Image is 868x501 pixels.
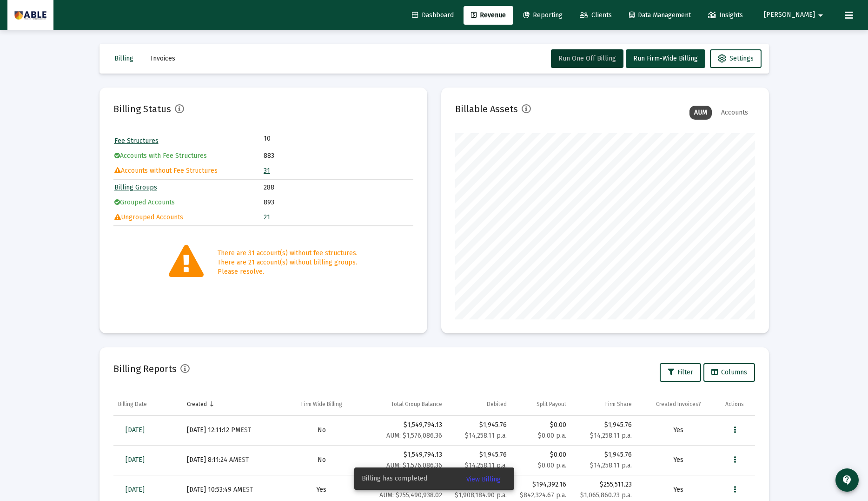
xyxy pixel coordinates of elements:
[114,164,263,178] td: Accounts without Fee Structures
[447,393,511,415] td: Column Debited
[264,181,412,195] td: 288
[107,49,141,68] button: Billing
[520,491,566,499] small: $842,324.67 p.a.
[455,102,518,116] h2: Billable Assets
[187,485,276,494] div: [DATE] 10:53:49 AM
[660,363,701,382] button: Filter
[572,6,619,25] a: Clients
[240,426,251,434] small: EST
[285,426,358,435] div: No
[538,432,566,440] small: $0.00 p.a.
[701,6,750,25] a: Insights
[14,6,46,25] img: Dashboard
[551,49,623,68] button: Run One Off Billing
[126,456,145,464] span: [DATE]
[391,400,442,408] div: Total Group Balance
[721,393,755,415] td: Column Actions
[576,480,632,489] div: $255,511.23
[459,470,508,487] button: View Billing
[716,106,753,120] div: Accounts
[516,480,566,500] div: $194,392.16
[218,267,358,277] div: Please resolve.
[718,54,754,62] span: Settings
[576,420,632,430] div: $1,945.76
[118,400,147,408] div: Billing Date
[412,11,454,19] span: Dashboard
[633,54,698,62] span: Run Firm-Wide Billing
[404,6,461,25] a: Dashboard
[711,368,747,376] span: Columns
[280,393,363,415] td: Column Firm Wide Billing
[187,455,276,465] div: [DATE] 8:11:24 AM
[126,486,145,494] span: [DATE]
[182,393,280,415] td: Column Created
[114,149,263,163] td: Accounts with Fee Structures
[386,432,442,440] small: AUM: $1,576,086.36
[264,196,412,210] td: 893
[753,6,837,24] button: [PERSON_NAME]
[815,6,826,25] mat-icon: arrow_drop_down
[471,11,506,19] span: Revenue
[576,450,632,460] div: $1,945.76
[218,258,358,267] div: There are 21 account(s) without billing groups.
[264,134,338,143] td: 10
[118,451,152,469] a: [DATE]
[605,400,632,408] div: Firm Share
[523,11,563,19] span: Reporting
[558,54,616,62] span: Run One Off Billing
[118,421,152,440] a: [DATE]
[580,11,612,19] span: Clients
[641,485,716,494] div: Yes
[703,363,755,382] button: Columns
[622,6,698,25] a: Data Management
[238,456,249,464] small: EST
[571,393,636,415] td: Column Firm Share
[641,426,716,435] div: Yes
[487,400,507,408] div: Debited
[626,49,705,68] button: Run Firm-Wide Billing
[113,393,182,415] td: Column Billing Date
[367,420,442,440] div: $1,549,794.13
[841,474,853,486] mat-icon: contact_support
[464,6,513,25] a: Revenue
[187,400,207,408] div: Created
[264,167,270,175] a: 31
[114,210,263,224] td: Ungrouped Accounts
[114,137,159,145] a: Fee Structures
[451,420,507,430] div: $1,945.76
[641,455,716,465] div: Yes
[114,183,157,191] a: Billing Groups
[362,474,427,483] span: Billing has completed
[242,486,253,494] small: EST
[126,426,145,434] span: [DATE]
[725,400,744,408] div: Actions
[143,49,183,68] button: Invoices
[656,400,701,408] div: Created Invoices?
[301,400,342,408] div: Firm Wide Billing
[590,461,632,469] small: $14,258.11 p.a.
[764,11,815,19] span: [PERSON_NAME]
[516,450,566,470] div: $0.00
[466,475,501,483] span: View Billing
[516,6,570,25] a: Reporting
[114,196,263,210] td: Grouped Accounts
[629,11,691,19] span: Data Management
[113,102,171,116] h2: Billing Status
[264,149,412,163] td: 883
[511,393,571,415] td: Column Split Payout
[710,49,762,68] button: Settings
[367,450,442,470] div: $1,549,794.13
[151,54,175,62] span: Invoices
[465,432,507,440] small: $14,258.11 p.a.
[285,485,358,494] div: Yes
[668,368,693,376] span: Filter
[113,361,177,376] h2: Billing Reports
[451,450,507,460] div: $1,945.76
[708,11,743,19] span: Insights
[285,455,358,465] div: No
[537,400,566,408] div: Split Payout
[516,420,566,440] div: $0.00
[636,393,721,415] td: Column Created Invoices?
[264,213,270,221] a: 21
[118,481,152,499] a: [DATE]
